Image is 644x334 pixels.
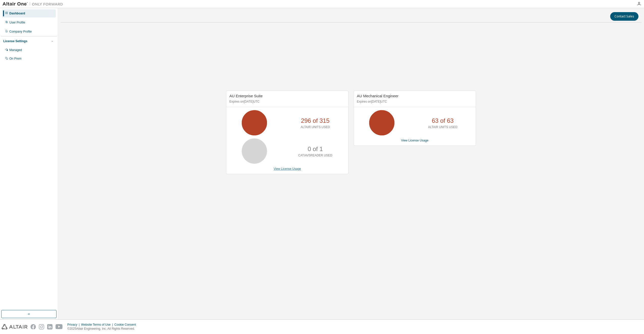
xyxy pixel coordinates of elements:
p: 63 of 63 [432,116,454,125]
p: Expires on [DATE] UTC [357,100,471,104]
img: linkedin.svg [47,324,52,329]
div: Managed [9,48,22,52]
a: View License Usage [401,139,428,142]
p: © 2025 Altair Engineering, Inc. All Rights Reserved. [67,327,139,331]
p: ALTAIR UNITS USED [301,125,330,129]
span: AU Enterprise Suite [229,94,263,98]
div: Company Profile [9,30,32,34]
p: 296 of 315 [301,116,330,125]
p: CATIAV5READER USED [298,153,332,158]
div: Privacy [67,323,81,327]
a: View License Usage [274,167,301,171]
button: Contact Sales [610,12,638,21]
p: 0 of 1 [308,145,323,153]
div: Dashboard [9,11,25,15]
div: On Prem [9,57,21,61]
img: altair_logo.svg [2,324,28,329]
span: AU Mechanical Engineer [357,94,398,98]
img: Altair One [3,2,66,7]
img: facebook.svg [31,324,36,329]
div: User Profile [9,20,25,25]
img: instagram.svg [39,324,44,329]
div: Website Terms of Use [81,323,114,327]
p: ALTAIR UNITS USED [428,125,457,129]
div: Cookie Consent [114,323,139,327]
div: License Settings [3,39,27,43]
img: youtube.svg [56,324,63,329]
p: Expires on [DATE] UTC [229,100,344,104]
